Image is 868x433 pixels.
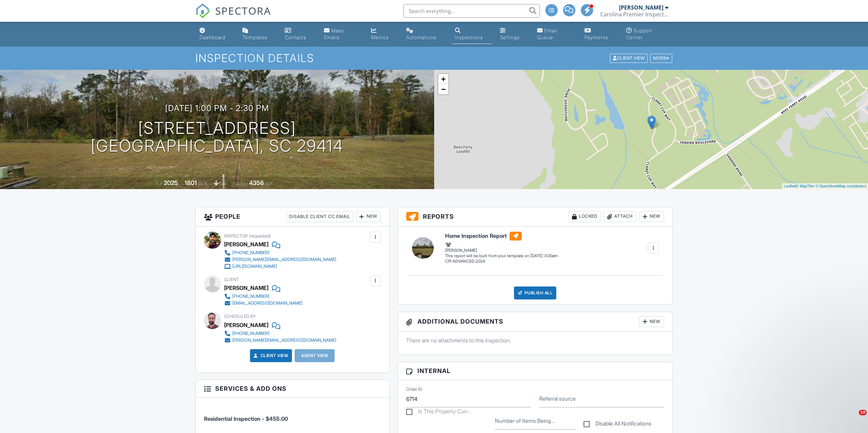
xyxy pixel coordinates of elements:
a: © OpenStreetMap contributors [815,184,866,188]
span: Lot Size [234,181,248,186]
h1: Inspection Details [195,52,673,64]
a: [PERSON_NAME][EMAIL_ADDRESS][DOMAIN_NAME] [224,337,336,344]
div: 4356 [249,179,264,186]
label: Is This Property Currently Occupied? [406,408,471,417]
a: Payments [582,25,618,44]
div: New [639,316,664,327]
span: sq. ft. [198,181,207,186]
h3: [DATE] 1:00 pm - 2:30 pm [165,104,269,113]
a: Templates [240,25,277,44]
div: Contacts [285,34,306,40]
div: Attach [604,211,636,222]
div: New [639,211,664,222]
div: Support Center [626,28,652,40]
a: Support Center [623,25,672,44]
a: Client View [609,55,649,60]
div: [PERSON_NAME][EMAIL_ADDRESS][DOMAIN_NAME] [232,257,336,262]
div: Templates [242,34,267,40]
h1: [STREET_ADDRESS] [GEOGRAPHIC_DATA], SC 29414 [91,119,343,155]
div: 2025 [164,179,178,186]
h3: Internal [398,362,673,380]
a: Email Queue [534,25,576,44]
div: Disable Client CC Email [286,211,353,222]
label: Disable All Notifications [584,420,651,429]
a: Settings [497,25,529,44]
div: [EMAIL_ADDRESS][DOMAIN_NAME] [232,300,303,306]
div: Automations [406,34,437,40]
div: Inspections [455,34,483,40]
input: Search everything... [403,4,540,18]
li: Service: Residential Inspection [204,403,381,428]
div: [PHONE_NUMBER] [232,294,269,299]
span: Built [155,181,163,186]
div: [PERSON_NAME] [224,239,268,249]
span: Scheduled By [224,314,256,319]
div: Metrics [371,34,389,40]
label: Order ID [406,386,422,392]
a: [PHONE_NUMBER] [224,330,336,337]
div: 1801 [185,179,197,186]
h3: People [196,207,389,227]
input: Number of Items Being Re-Inspected (If Re-Inspection) [495,413,575,430]
a: [PHONE_NUMBER] [224,249,336,256]
a: [EMAIL_ADDRESS][DOMAIN_NAME] [224,300,303,307]
div: | [782,183,868,189]
h6: Home Inspection Report [445,232,558,241]
span: 10 [859,410,867,415]
a: SPECTORA [195,9,271,24]
div: CPI ADVANCED 2024 [445,259,558,264]
h3: Services & Add ons [196,380,389,398]
div: Mass Emails [324,28,344,40]
div: Dashboard [200,34,225,40]
div: [PERSON_NAME] [619,4,663,11]
span: (requested) [249,233,271,238]
a: [PERSON_NAME][EMAIL_ADDRESS][DOMAIN_NAME] [224,256,336,263]
div: Client View [610,54,648,63]
div: New [356,211,381,222]
a: Client View [252,352,289,359]
a: Automations (Basic) [403,25,447,44]
span: sq.ft. [265,181,274,186]
span: Inspector [224,233,248,238]
a: Contacts [282,25,316,44]
div: [PERSON_NAME] [224,283,268,293]
div: Publish All [514,287,557,299]
a: Zoom out [438,84,448,94]
a: Dashboard [197,25,234,44]
div: More [650,54,672,63]
label: Number of Items Being Re-Inspected (If Re-Inspection) [495,417,555,424]
span: slab [220,181,227,186]
a: [URL][DOMAIN_NAME] [224,263,336,270]
a: [PHONE_NUMBER] [224,293,303,300]
div: [URL][DOMAIN_NAME] [232,264,277,269]
span: Residential Inspection - $455.00 [204,415,288,422]
a: Mass Emails [321,25,363,44]
img: The Best Home Inspection Software - Spectora [195,3,210,18]
div: This report will be built from your template on [DATE] 3:00am [445,253,558,259]
a: Leaflet [784,184,795,188]
div: Settings [500,34,520,40]
div: Payments [585,34,608,40]
div: [PHONE_NUMBER] [232,250,269,256]
label: Referral source [539,395,576,402]
a: Metrics [368,25,398,44]
div: Email Queue [537,28,557,40]
div: [PERSON_NAME][EMAIL_ADDRESS][DOMAIN_NAME] [232,338,336,343]
div: [PERSON_NAME] [445,241,558,253]
a: Inspections [452,25,492,44]
div: [PERSON_NAME] [224,320,268,330]
div: Carolina Premier Inspections LLC [600,11,668,18]
iframe: Intercom live chat [845,410,861,426]
span: SPECTORA [215,3,271,18]
div: Locked [569,211,601,222]
a: © MapTiler [796,184,814,188]
a: Zoom in [438,74,448,84]
h3: Additional Documents [398,312,673,331]
p: There are no attachments to this inspection. [406,337,664,344]
span: Client [224,277,239,282]
h3: Reports [398,207,673,227]
div: [PHONE_NUMBER] [232,331,269,336]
